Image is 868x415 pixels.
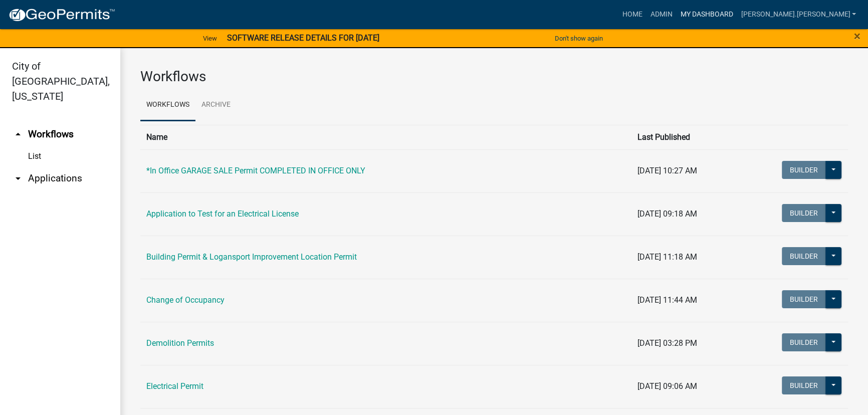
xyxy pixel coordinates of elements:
[140,125,631,149] th: Name
[146,295,225,305] a: Change of Occupancy
[637,381,697,391] span: [DATE] 09:06 AM
[782,204,826,222] button: Builder
[637,209,697,219] span: [DATE] 09:18 AM
[782,290,826,308] button: Builder
[146,209,299,219] a: Application to Test for an Electrical License
[199,30,221,47] a: View
[782,376,826,394] button: Builder
[146,252,357,262] a: Building Permit & Logansport Improvement Location Permit
[618,5,646,24] a: Home
[631,125,739,149] th: Last Published
[782,333,826,351] button: Builder
[676,5,737,24] a: My Dashboard
[227,33,379,43] strong: SOFTWARE RELEASE DETAILS FOR [DATE]
[146,166,365,175] a: *In Office GARAGE SALE Permit COMPLETED IN OFFICE ONLY
[637,338,697,348] span: [DATE] 03:28 PM
[854,29,860,43] span: ×
[782,247,826,265] button: Builder
[637,295,697,305] span: [DATE] 11:44 AM
[195,89,237,121] a: Archive
[637,166,697,175] span: [DATE] 10:27 AM
[12,128,24,140] i: arrow_drop_up
[140,89,195,121] a: Workflows
[646,5,676,24] a: Admin
[551,30,607,47] button: Don't show again
[146,381,203,391] a: Electrical Permit
[12,172,24,184] i: arrow_drop_down
[854,30,860,42] button: Close
[146,338,214,348] a: Demolition Permits
[140,68,848,85] h3: Workflows
[737,5,860,24] a: [PERSON_NAME].[PERSON_NAME]
[637,252,697,262] span: [DATE] 11:18 AM
[782,161,826,179] button: Builder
